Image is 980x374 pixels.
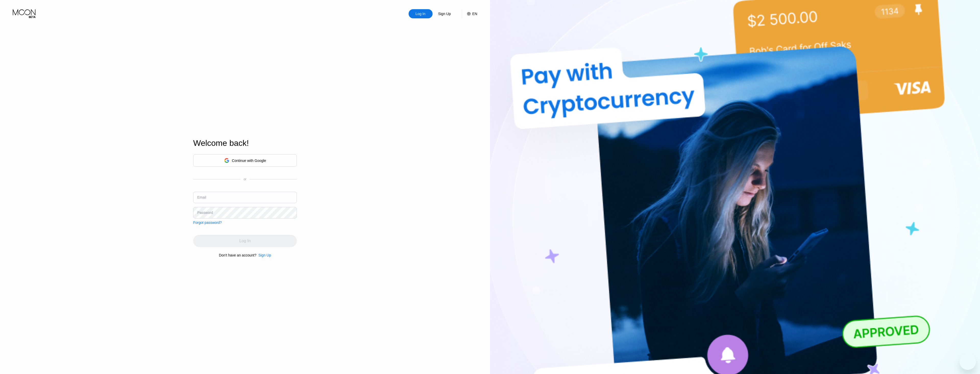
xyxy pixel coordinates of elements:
iframe: Кнопка запуска окна обмена сообщениями [960,354,976,370]
div: Forgot password? [193,221,222,225]
div: Welcome back! [193,138,297,148]
div: Log In [409,9,433,18]
div: Sign Up [438,11,451,16]
div: Email [197,195,206,199]
div: Log In [415,11,426,16]
div: Continue with Google [232,159,266,163]
div: Continue with Google [193,154,297,167]
div: Don't have an account? [219,253,256,257]
div: Sign Up [433,9,457,18]
div: Password [197,211,213,215]
div: EN [462,9,477,18]
div: EN [472,12,477,16]
div: Sign Up [258,253,271,257]
div: Sign Up [256,253,271,257]
div: or [244,177,247,181]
